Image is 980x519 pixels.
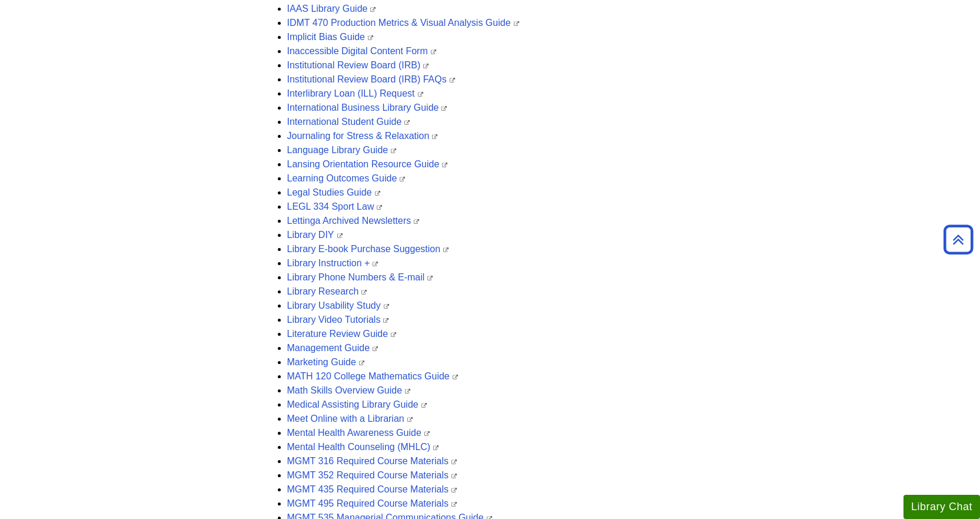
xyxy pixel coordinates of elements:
a: Library DIY [287,230,343,240]
a: Math Skills Overview Guide [287,385,411,395]
a: Library E-book Purchase Suggestion [287,244,449,254]
a: MGMT 495 Required Course Materials [287,498,457,508]
a: Institutional Review Board (IRB) [287,60,429,70]
a: Institutional Review Board (IRB) FAQs [287,74,455,84]
a: Library Research [287,286,367,296]
a: Interlibrary Loan (ILL) Request [287,88,423,98]
a: Learning Outcomes Guide [287,173,406,183]
a: IAAS Library Guide [287,4,376,14]
a: Management Guide [287,343,378,353]
a: Mental Health Awareness Guide [287,428,430,438]
a: Language Library Guide [287,145,397,155]
a: Journaling for Stress & Relaxation [287,131,438,141]
a: Implicit Bias Guide [287,32,374,42]
a: Meet Online with a Librarian [287,414,413,424]
a: Library Instruction + [287,258,378,268]
a: Library Video Tutorials [287,315,389,325]
a: MGMT 435 Required Course Materials [287,484,457,494]
a: LEGL 334 Sport Law [287,201,383,211]
a: International Student Guide [287,117,410,127]
a: Literature Review Guide [287,329,397,339]
a: Mental Health Counseling (MHLC) [287,442,439,452]
a: Marketing Guide [287,357,364,367]
a: Lettinga Archived Newsletters [287,216,420,226]
a: Lansing Orientation Resource Guide [287,159,448,169]
a: Back to Top [939,232,977,247]
a: Legal Studies Guide [287,187,380,197]
a: IDMT 470 Production Metrics & Visual Analysis Guide [287,18,519,28]
a: MGMT 316 Required Course Materials [287,456,457,466]
a: Medical Assisting Library Guide [287,399,427,409]
a: Library Phone Numbers & E-mail [287,272,433,282]
button: Library Chat [903,495,980,519]
a: International Business Library Guide [287,103,447,113]
a: Inaccessible Digital Content Form [287,46,436,56]
a: MATH 120 College Mathematics Guide [287,371,458,381]
a: MGMT 352 Required Course Materials [287,470,457,480]
a: Library Usability Study [287,300,389,310]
